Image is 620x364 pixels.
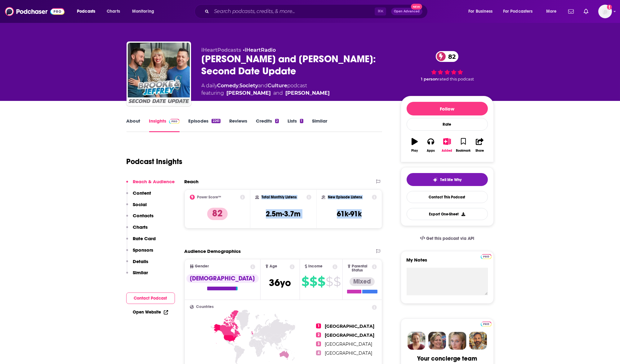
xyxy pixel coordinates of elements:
img: Jules Profile [448,332,466,350]
button: Similar [126,270,148,281]
span: 1 [316,323,321,328]
div: 1 [300,119,303,123]
span: and [274,89,283,97]
button: Export One-Sheet [407,208,488,220]
button: Sponsors [126,247,154,258]
span: and [258,83,268,89]
h1: Podcast Insights [127,157,183,166]
button: Rate Card [126,236,156,247]
span: [GEOGRAPHIC_DATA] [325,341,372,347]
svg: Add a profile image [607,5,612,10]
span: $ [301,277,309,287]
p: Charts [133,224,148,230]
span: Parental Status [352,264,371,272]
h2: Reach [185,179,199,184]
div: [DEMOGRAPHIC_DATA] [186,274,259,283]
h3: 61k-91k [337,209,362,219]
a: 82 [436,51,459,62]
button: Bookmark [455,134,471,156]
input: Search podcasts, credits, & more... [212,6,375,16]
span: $ [326,277,333,287]
span: iHeartPodcasts [202,47,242,53]
a: Open Website [133,310,168,315]
span: More [546,7,557,16]
h2: Power Score™ [197,195,221,199]
img: Jon Profile [469,332,487,350]
span: [GEOGRAPHIC_DATA] [325,350,372,356]
button: Contact Podcast [126,292,175,304]
a: Show notifications dropdown [581,6,591,17]
label: My Notes [407,257,488,268]
a: Comedy [217,83,239,89]
span: New [411,4,422,10]
p: Rate Card [133,236,156,241]
h2: Total Monthly Listens [261,195,297,199]
span: Tell Me Why [440,177,462,182]
button: open menu [464,6,501,16]
a: Society [240,83,258,89]
button: open menu [128,6,162,16]
img: tell me why sparkle [433,177,438,182]
button: Social [126,201,147,213]
button: Apps [423,134,439,156]
img: Barbara Profile [428,332,446,350]
span: $ [333,277,341,287]
p: Reach & Audience [133,179,175,184]
button: Added [439,134,455,156]
button: tell me why sparkleTell Me Why [407,173,488,186]
span: Charts [107,7,120,16]
span: $ [318,277,325,287]
a: Jeff Dubow [286,89,330,97]
span: Income [309,264,323,268]
div: Apps [427,149,435,153]
img: User Profile [598,5,612,18]
p: 82 [207,208,228,220]
p: Social [133,201,147,207]
a: Credits2 [256,118,279,132]
div: Share [475,149,484,153]
a: About [127,118,141,132]
p: Similar [133,270,148,275]
span: ⌘ K [375,7,386,15]
a: Similar [312,118,327,132]
div: 2261 [212,119,220,123]
span: [GEOGRAPHIC_DATA] [325,323,374,329]
span: 2 [316,332,321,337]
span: Logged in as jennevievef [598,5,612,18]
h2: Audience Demographics [185,248,241,254]
button: Content [126,190,151,201]
a: Charts [103,6,124,16]
div: 82 1 personrated this podcast [401,47,494,86]
a: iHeartRadio [245,47,276,53]
p: Sponsors [133,247,154,253]
span: [GEOGRAPHIC_DATA] [325,332,374,338]
span: featuring [202,89,330,97]
button: Reach & Audience [126,179,175,190]
a: InsightsPodchaser Pro [149,118,180,132]
span: For Business [468,7,493,16]
div: Rate [407,118,488,131]
span: Countries [196,305,214,309]
button: open menu [499,6,542,16]
button: Show profile menu [598,5,612,18]
img: Brooke and Jeffrey: Second Date Update [128,43,190,105]
a: Episodes2261 [188,118,220,132]
span: Open Advanced [394,10,420,13]
button: Contacts [126,213,154,224]
div: Play [411,149,418,153]
h3: 2.5m-3.7m [266,209,301,219]
span: rated this podcast [438,77,474,81]
p: Content [133,190,151,196]
span: Gender [195,264,209,268]
span: 36 yo [269,277,291,289]
button: Play [407,134,423,156]
img: Sydney Profile [408,332,426,350]
div: Search podcasts, credits, & more... [200,4,434,19]
div: Bookmark [456,149,471,153]
a: Culture [268,83,288,89]
span: , [239,83,240,89]
button: Details [126,258,149,270]
img: Podchaser - Follow, Share and Rate Podcasts [5,6,65,17]
span: Podcasts [77,7,95,16]
span: $ [310,277,317,287]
